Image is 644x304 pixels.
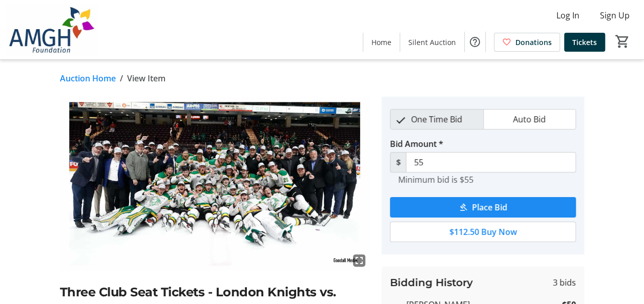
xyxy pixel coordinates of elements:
[449,226,517,238] span: $112.50 Buy Now
[472,201,507,213] span: Place Bid
[60,72,116,84] a: Auction Home
[390,138,443,150] label: Bid Amount *
[600,9,630,21] span: Sign Up
[398,175,473,185] tr-hint: Minimum bid is $55
[613,32,632,51] button: Cart
[390,222,576,242] button: $112.50 Buy Now
[353,254,365,267] mat-icon: fullscreen
[592,7,638,24] button: Sign Up
[553,276,576,289] span: 3 bids
[120,72,123,84] span: /
[515,37,552,48] span: Donations
[465,32,485,52] button: Help
[507,110,552,129] span: Auto Bid
[390,152,406,172] span: $
[6,4,97,55] img: Alexandra Marine & General Hospital Foundation's Logo
[572,37,597,48] span: Tickets
[548,7,588,24] button: Log In
[400,33,464,52] a: Silent Auction
[494,33,560,52] a: Donations
[564,33,605,52] a: Tickets
[127,72,165,84] span: View Item
[371,37,391,48] span: Home
[60,97,370,271] img: Image
[390,197,576,218] button: Place Bid
[556,9,579,21] span: Log In
[408,37,456,48] span: Silent Auction
[405,110,468,129] span: One Time Bid
[390,275,473,290] h3: Bidding History
[363,33,400,52] a: Home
